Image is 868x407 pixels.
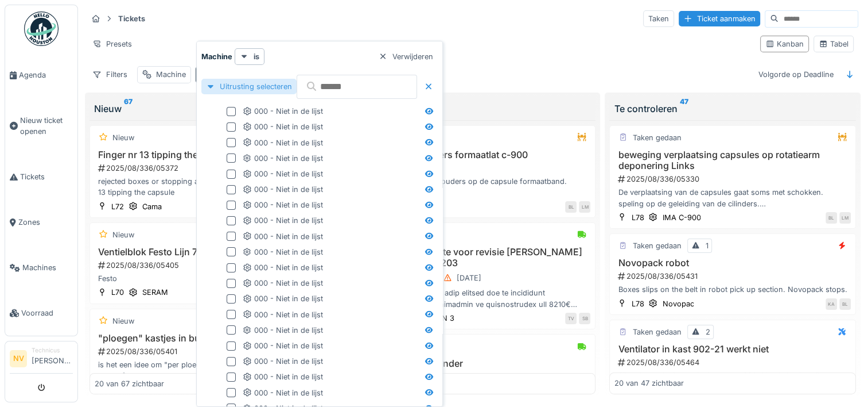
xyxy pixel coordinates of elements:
div: 000 - Niet in de lijst [243,106,323,117]
div: is het een idee om "per ploeg" een afsluitbaar kastje in te voeren? idee hierachter is dat wannee... [95,359,330,381]
strong: is [254,51,259,62]
span: Voorraad [21,308,73,318]
strong: Machine [201,51,232,62]
div: 000 - Niet in de lijst [243,153,323,164]
div: 000 - Niet in de lijst [243,121,323,132]
h3: Finger nr 13 tipping the capsule [95,149,330,160]
div: 2025/08/336/05433 [357,271,590,285]
sup: 47 [679,102,688,116]
div: Cama [142,201,162,212]
h3: optrekken stock cilinder [355,358,590,369]
div: LM [579,201,590,213]
div: Presets [87,36,137,52]
li: [PERSON_NAME] [32,346,73,371]
sup: 67 [124,102,133,116]
div: 000 - Niet in de lijst [243,309,323,320]
div: LM [839,212,851,224]
div: Technicus [32,346,73,355]
h3: Novopack robot [614,258,850,268]
div: Nieuw [112,229,134,240]
div: L72 [111,201,124,212]
div: 000 - Niet in de lijst [243,325,323,336]
div: 000 - Niet in de lijst [243,184,323,195]
div: Kanban [765,39,804,49]
li: NV [10,350,27,367]
div: 2025/08/336/05464 [617,357,850,368]
div: 000 - Niet in de lijst [243,356,323,367]
h3: Ondertekenen offerte voor revisie [PERSON_NAME] Probat molen UW 1203 [355,247,590,268]
div: Filters [87,66,133,83]
div: Novopac [662,298,694,309]
h3: Ventielblok Festo Lijn 70 [95,247,330,258]
div: Taken gedaan [632,132,681,143]
div: 2025/08/336/05330 [617,174,850,185]
div: Nieuw [112,132,134,143]
div: 000 - Niet in de lijst [243,199,323,210]
div: 000 - Niet in de lijst [243,293,323,304]
div: Nieuw [94,102,331,116]
div: Tabel [819,39,848,49]
h3: ontbrekende houders formaatlat c-900 [355,149,590,160]
div: IMA C-900 [662,212,700,223]
div: rejected boxes or stopping at robot nr 2, because the finger nr 13 tipping the capsule [95,176,330,198]
div: 2025/08/336/05368 [357,371,590,382]
div: L70 [111,287,124,298]
div: Te controleren [614,102,851,116]
div: BL [565,201,577,213]
div: 2025/08/336/05317 [357,163,590,174]
div: Verwijderen [374,49,438,64]
div: 000 - Niet in de lijst [243,231,323,242]
div: Taken gedaan [632,327,681,337]
div: 20 van 67 zichtbaar [95,378,164,389]
div: 20 van 47 zichtbaar [614,378,684,389]
div: BL [826,212,837,224]
div: 1 [705,240,708,251]
div: Taken gedaan [632,240,681,251]
div: 2025/08/336/05372 [97,163,330,174]
div: 000 - Niet in de lijst [243,278,323,289]
div: 2025/08/336/05401 [97,346,330,357]
h3: beweging verplaatsing capsules op rotatiearm deponering Links [614,149,850,171]
div: SB [579,313,590,324]
span: Machines [22,262,73,273]
h3: Ventilator in kast 902-21 werkt niet [614,344,850,355]
div: Bezig [354,102,591,116]
div: TV [565,313,577,324]
div: 2025/08/336/05431 [617,271,850,282]
div: Volgorde op Deadline [753,66,839,83]
span: Zones [18,217,73,228]
div: 000 - Niet in de lijst [243,137,323,148]
div: 000 - Niet in de lijst [243,371,323,382]
div: L78 [631,298,644,309]
div: 000 - Niet in de lijst [243,247,323,258]
div: SERAM [142,287,168,298]
div: [DATE] [457,272,481,283]
div: KA [826,298,837,310]
h3: "ploegen" kastjes in bureel ploegbaas [95,333,330,344]
div: 000 - Niet in de lijst [243,215,323,226]
span: Nieuw ticket openen [20,115,73,137]
div: 000 - Niet in de lijst [243,340,323,351]
div: Nieuw [112,316,134,327]
span: Agenda [19,70,73,80]
div: Boxes slips on the belt in robot pick up section. Novopack stops. [614,284,850,295]
div: Er ontbreken heel wat houders op de capsule formaatband. preventief na te kijken. reinigen, er pl... [355,176,590,198]
div: 000 - Niet in de lijst [243,387,323,398]
div: Taken [643,10,674,27]
div: Silogebouw 1 - 1e verdieping - kast 902-21 - de koelventilator onderaan rechts in de kast draait ... [614,370,850,392]
div: 2 [705,327,710,337]
div: Uitrusting selecteren [201,79,297,94]
div: De verplaatsing van de capsules gaat soms met schokken. speling op de geleiding van de cilinders.... [614,187,850,209]
div: Festo [95,273,330,284]
div: 000 - Niet in de lijst [243,168,323,179]
strong: Tickets [114,13,150,24]
div: 000 - Niet in de lijst [243,262,323,273]
div: Ticket aanmaken [679,11,760,26]
div: L78 [631,212,644,223]
div: Machine [156,69,186,80]
div: Lor ipsumdo si ametcon adip elitsed doe te incididunt Utlaboreetdo magnaa enimadmin ve quisnostru... [355,287,590,309]
div: BL [839,298,851,310]
img: Badge_color-CXgf-gQk.svg [24,11,59,46]
span: Tickets [20,171,73,182]
div: 2025/08/336/05405 [97,260,330,271]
